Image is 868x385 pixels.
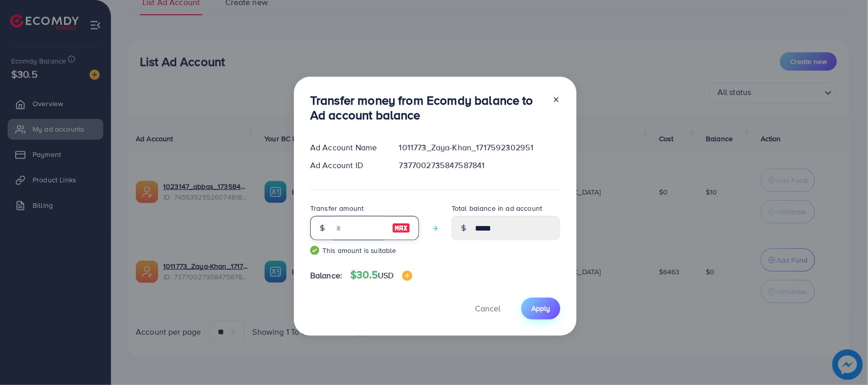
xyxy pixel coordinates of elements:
[310,203,364,213] label: Transfer amount
[475,303,500,314] span: Cancel
[531,303,550,313] span: Apply
[462,298,513,319] button: Cancel
[310,93,544,122] h3: Transfer money from Ecomdy balance to Ad account balance
[378,270,394,281] span: USD
[302,159,391,171] div: Ad Account ID
[521,298,560,319] button: Apply
[310,245,419,255] small: This amount is suitable
[391,159,568,171] div: 7377002735847587841
[402,271,412,281] img: image
[452,203,542,213] label: Total balance in ad account
[310,270,342,281] span: Balance:
[310,246,319,255] img: guide
[350,269,412,281] h4: $30.5
[392,222,410,234] img: image
[391,142,568,153] div: 1011773_Zaya-Khan_1717592302951
[302,142,391,153] div: Ad Account Name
